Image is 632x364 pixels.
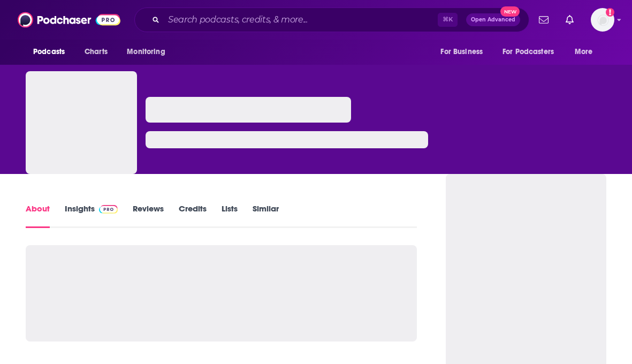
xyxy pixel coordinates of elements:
button: open menu [567,42,606,62]
img: User Profile [591,8,614,32]
a: About [26,203,50,228]
a: Show notifications dropdown [561,11,578,29]
span: Monitoring [127,44,165,59]
a: Show notifications dropdown [535,11,553,29]
button: Open AdvancedNew [466,13,520,26]
button: open menu [496,42,569,62]
span: New [500,6,520,17]
a: InsightsPodchaser Pro [65,203,118,228]
img: Podchaser - Follow, Share and Rate Podcasts [18,10,120,30]
a: Charts [78,42,114,62]
a: Lists [222,203,238,228]
span: Podcasts [33,44,65,59]
button: open menu [119,42,179,62]
div: Search podcasts, credits, & more... [134,7,529,32]
input: Search podcasts, credits, & more... [164,11,438,28]
span: Open Advanced [471,17,515,22]
span: For Business [440,44,483,59]
a: Credits [179,203,207,228]
span: Charts [85,44,108,59]
button: Show profile menu [591,8,614,32]
button: open menu [433,42,496,62]
span: More [575,44,593,59]
button: open menu [26,42,79,62]
a: Reviews [133,203,164,228]
img: Podchaser Pro [99,205,118,214]
a: Similar [253,203,279,228]
span: ⌘ K [438,13,458,27]
span: For Podcasters [502,44,554,59]
svg: Add a profile image [606,8,614,17]
span: Logged in as cmand-c [591,8,614,32]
